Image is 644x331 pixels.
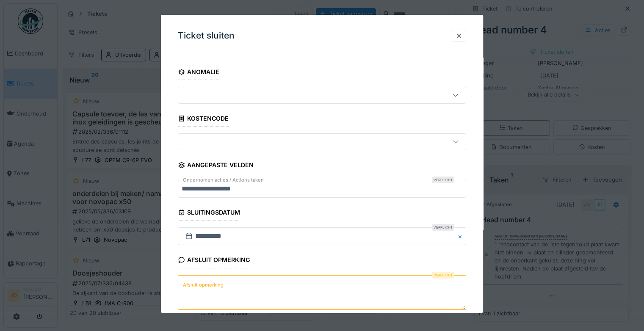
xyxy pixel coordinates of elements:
button: Close [457,228,466,245]
div: Kostencode [178,112,229,127]
label: Afsluit opmerking [181,280,225,290]
div: Afsluit opmerking [178,254,250,268]
div: Sluitingsdatum [178,207,240,221]
div: Anomalie [178,66,219,80]
div: Verplicht [432,177,454,184]
label: Ondernomen acties / Actions taken [181,177,265,184]
div: Aangepaste velden [178,159,254,173]
div: Verplicht [432,272,454,279]
div: Verplicht [432,224,454,231]
h3: Ticket sluiten [178,30,235,41]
